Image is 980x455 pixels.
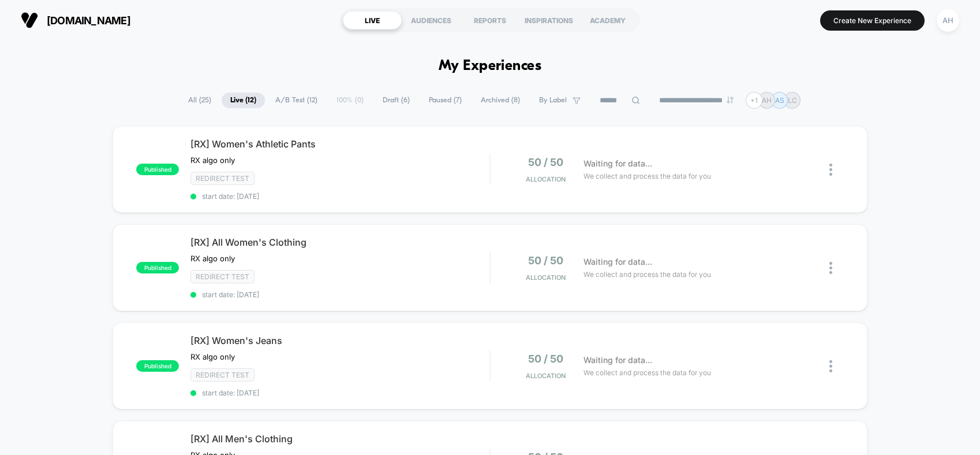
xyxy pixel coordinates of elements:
span: start date: [DATE] [190,389,489,397]
p: AH [762,96,772,105]
div: AH [937,9,959,32]
span: Paused ( 7 ) [420,93,470,108]
span: RX algo only [190,156,235,165]
span: start date: [DATE] [190,192,489,201]
span: Allocation [526,273,566,282]
span: 50 / 50 [528,353,563,365]
img: close [829,262,832,274]
span: [RX] All Men's Clothing [190,433,489,445]
span: We collect and process the data for you [583,367,711,378]
span: [RX] All Women's Clothing [190,236,489,248]
span: Redirect Test [190,270,255,283]
span: Allocation [526,372,566,380]
span: Draft ( 6 ) [374,93,418,108]
button: AH [933,9,963,32]
div: AUDIENCES [402,11,461,29]
span: Waiting for data... [583,354,652,367]
img: close [829,164,832,176]
button: Create New Experience [820,10,925,31]
div: + 1 [746,92,762,109]
span: By Label [539,96,567,105]
span: published [136,164,179,175]
span: Redirect Test [190,172,255,185]
p: LC [788,96,797,105]
img: Visually logo [21,12,38,29]
span: published [136,360,179,372]
span: [RX] Women's Jeans [190,335,489,346]
span: Redirect Test [190,368,255,382]
span: Archived ( 8 ) [472,93,529,108]
div: INSPIRATIONS [519,11,578,29]
span: [RX] Women's Athletic Pants [190,138,489,150]
div: ACADEMY [578,11,637,29]
img: close [829,360,832,372]
span: RX algo only [190,352,235,361]
span: Live ( 12 ) [222,93,265,108]
img: end [727,97,734,103]
span: 50 / 50 [528,156,563,168]
h1: My Experiences [439,58,542,75]
span: All ( 25 ) [179,93,220,108]
span: start date: [DATE] [190,290,489,299]
span: RX algo only [190,254,235,263]
div: REPORTS [461,11,519,29]
span: published [136,262,179,273]
span: We collect and process the data for you [583,269,711,280]
button: [DOMAIN_NAME] [17,11,134,29]
p: AS [775,96,784,105]
span: 50 / 50 [528,254,563,267]
span: We collect and process the data for you [583,171,711,182]
span: Waiting for data... [583,256,652,268]
div: LIVE [343,11,402,29]
span: Waiting for data... [583,157,652,170]
span: Allocation [526,175,566,183]
span: A/B Test ( 12 ) [267,93,326,108]
span: [DOMAIN_NAME] [47,14,130,27]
